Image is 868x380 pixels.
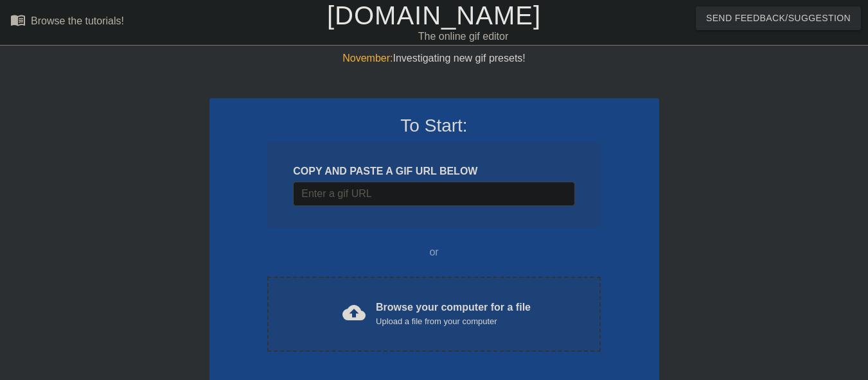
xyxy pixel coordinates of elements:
[10,12,124,32] a: Browse the tutorials!
[296,29,630,44] div: The online gif editor
[696,6,861,30] button: Send Feedback/Suggestion
[376,300,531,328] div: Browse your computer for a file
[243,245,626,260] div: or
[706,10,851,26] span: Send Feedback/Suggestion
[293,164,574,179] div: COPY AND PASTE A GIF URL BELOW
[342,301,366,324] span: cloud_upload
[293,182,574,206] input: Username
[31,15,124,26] div: Browse the tutorials!
[376,315,531,328] div: Upload a file from your computer
[342,53,393,64] span: November:
[10,12,26,28] span: menu_book
[226,115,642,137] h3: To Start:
[327,1,541,30] a: [DOMAIN_NAME]
[209,51,659,66] div: Investigating new gif presets!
